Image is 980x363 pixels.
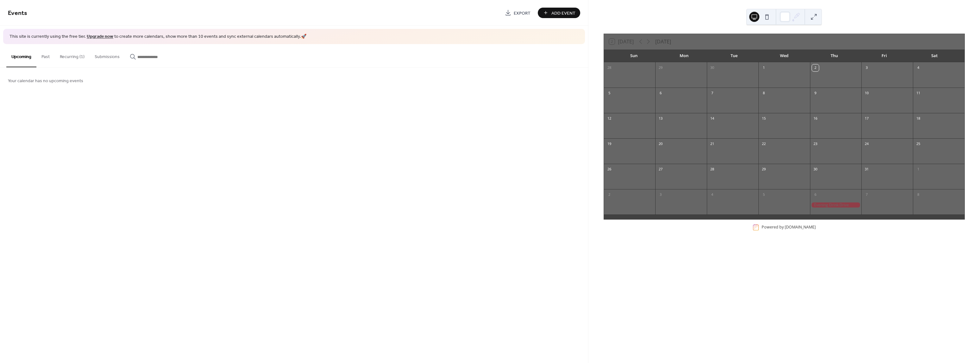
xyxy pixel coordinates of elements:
[709,141,716,148] div: 21
[760,64,767,71] div: 1
[657,141,664,148] div: 20
[760,90,767,97] div: 8
[8,77,83,84] span: Your calendar has no upcoming events
[609,49,659,62] div: Sun
[915,141,922,148] div: 25
[863,115,870,122] div: 17
[659,49,709,62] div: Mon
[812,191,819,198] div: 6
[915,90,922,97] div: 11
[90,44,125,67] button: Submissions
[812,64,819,71] div: 2
[514,10,531,16] span: Export
[810,202,862,208] div: Evening Drink Drive Rehabilitation Course
[709,191,716,198] div: 4
[812,166,819,173] div: 30
[760,115,767,122] div: 15
[655,38,671,45] div: [DATE]
[6,44,36,67] button: Upcoming
[760,141,767,148] div: 22
[809,49,859,62] div: Thu
[760,191,767,198] div: 5
[812,90,819,97] div: 9
[8,7,27,19] span: Events
[760,166,767,173] div: 29
[500,8,535,18] a: Export
[709,166,716,173] div: 28
[863,64,870,71] div: 3
[909,49,959,62] div: Sat
[55,44,90,67] button: Recurring (1)
[859,49,909,62] div: Fri
[606,90,613,97] div: 5
[709,90,716,97] div: 7
[915,115,922,122] div: 18
[657,166,664,173] div: 27
[657,115,664,122] div: 13
[915,64,922,71] div: 4
[759,49,809,62] div: Wed
[812,141,819,148] div: 23
[606,115,613,122] div: 12
[551,10,575,16] span: Add Event
[785,224,816,230] a: [DOMAIN_NAME]
[538,8,580,18] button: Add Event
[863,141,870,148] div: 24
[87,32,113,41] a: Upgrade now
[709,115,716,122] div: 14
[915,166,922,173] div: 1
[657,64,664,71] div: 29
[9,34,306,40] span: This site is currently using the free tier. to create more calendars, show more than 10 events an...
[762,224,816,230] div: Powered by
[606,166,613,173] div: 26
[812,115,819,122] div: 16
[36,44,55,67] button: Past
[657,90,664,97] div: 6
[915,191,922,198] div: 8
[863,191,870,198] div: 7
[863,166,870,173] div: 31
[606,191,613,198] div: 2
[709,64,716,71] div: 30
[657,191,664,198] div: 3
[606,141,613,148] div: 19
[606,64,613,71] div: 28
[863,90,870,97] div: 10
[709,49,759,62] div: Tue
